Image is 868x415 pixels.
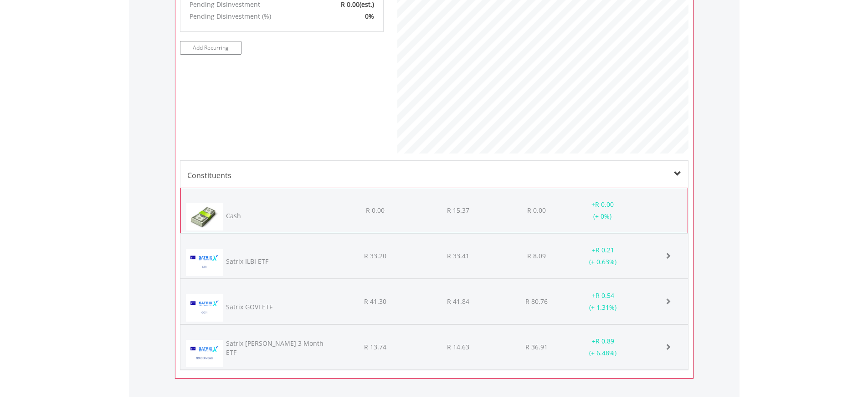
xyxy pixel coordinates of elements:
[226,302,272,312] div: Satrix GOVI ETF
[527,251,546,260] span: R 8.09
[596,246,614,254] span: R 0.21
[180,41,241,55] a: Add Recurring
[596,291,614,300] span: R 0.54
[186,203,223,231] img: Cash.png
[364,251,386,260] span: R 33.20
[187,170,231,180] span: Constituents
[596,337,614,345] span: R 0.89
[226,339,331,357] div: Satrix [PERSON_NAME] 3 Month ETF
[567,335,638,359] div: + (+ 6.48%)
[186,340,223,367] img: EQU.ZA.STXTRA.png
[447,206,469,215] span: R 15.37
[364,343,386,351] span: R 13.74
[447,297,469,306] span: R 41.84
[567,290,638,313] div: + (+ 1.31%)
[226,257,268,266] div: Satrix ILBI ETF
[226,211,241,220] div: Cash
[447,251,469,260] span: R 33.41
[186,294,223,322] img: EQU.ZA.STXGVI.png
[525,343,548,351] span: R 36.91
[567,199,638,222] div: + (+ 0%)
[366,206,385,215] span: R 0.00
[315,10,381,22] div: 0%
[567,244,638,268] div: + (+ 0.63%)
[595,200,614,209] span: R 0.00
[364,297,386,306] span: R 41.30
[183,10,315,22] div: Pending Disinvestment (%)
[527,206,546,215] span: R 0.00
[186,249,223,276] img: EQU.ZA.STXILB.png
[447,343,469,351] span: R 14.63
[525,297,548,306] span: R 80.76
